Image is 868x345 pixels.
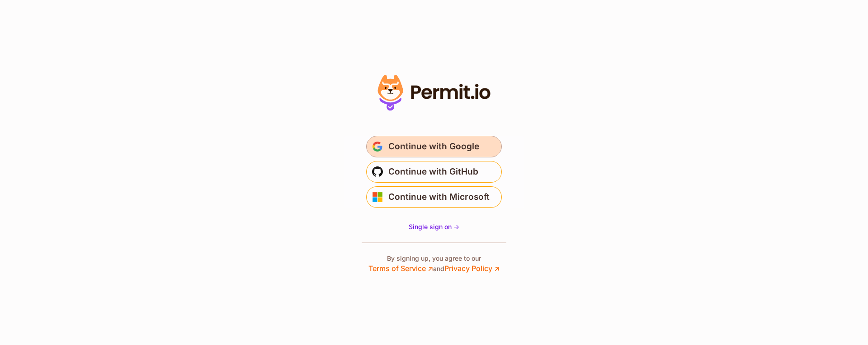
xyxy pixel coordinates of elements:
span: Continue with Google [388,139,479,154]
a: Privacy Policy ↗ [444,264,500,273]
a: Single sign on -> [409,222,459,231]
p: By signing up, you agree to our and [368,254,500,274]
span: Continue with Microsoft [388,190,490,204]
span: Continue with GitHub [388,165,478,179]
button: Continue with Microsoft [366,186,502,208]
span: Single sign on -> [409,223,459,230]
button: Continue with Google [366,136,502,157]
a: Terms of Service ↗ [368,264,433,273]
button: Continue with GitHub [366,161,502,183]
